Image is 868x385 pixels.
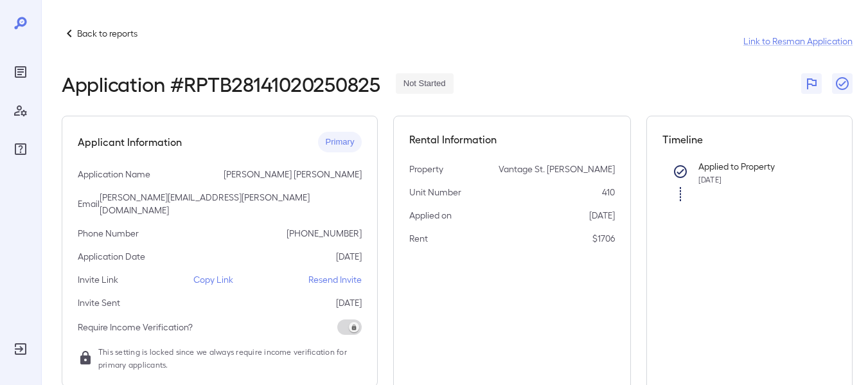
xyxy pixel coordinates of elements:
[396,78,454,90] span: Not Started
[78,168,150,181] p: Application Name
[224,168,362,181] p: [PERSON_NAME] [PERSON_NAME]
[78,321,193,334] p: Require Income Verification?
[336,250,362,263] p: [DATE]
[287,227,362,240] p: [PHONE_NUMBER]
[10,62,31,82] div: Reports
[409,163,443,175] p: Property
[409,232,428,245] p: Rent
[409,186,461,199] p: Unit Number
[10,339,31,359] div: Log Out
[78,134,182,150] h5: Applicant Information
[743,35,853,48] a: Link to Resman Application
[193,273,233,286] p: Copy Link
[78,273,118,286] p: Invite Link
[592,232,615,245] p: $1706
[78,296,120,309] p: Invite Sent
[78,227,139,240] p: Phone Number
[589,209,615,222] p: [DATE]
[698,175,722,184] span: [DATE]
[100,191,362,217] p: [PERSON_NAME][EMAIL_ADDRESS][PERSON_NAME][DOMAIN_NAME]
[62,72,380,95] h2: Application # RPTB28141020250825
[318,136,362,148] span: Primary
[409,209,452,222] p: Applied on
[698,160,816,173] p: Applied to Property
[10,139,31,159] div: FAQ
[602,186,615,199] p: 410
[662,132,837,147] h5: Timeline
[336,296,362,309] p: [DATE]
[10,100,31,121] div: Manage Users
[409,132,614,147] h5: Rental Information
[308,273,362,286] p: Resend Invite
[77,27,137,40] p: Back to reports
[499,163,615,175] p: Vantage St. [PERSON_NAME]
[78,197,100,210] p: Email
[801,73,822,94] button: Flag Report
[98,345,362,371] span: This setting is locked since we always require income verification for primary applicants.
[78,250,145,263] p: Application Date
[832,73,853,94] button: Close Report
